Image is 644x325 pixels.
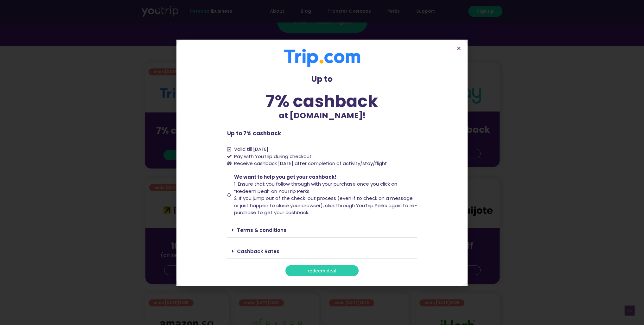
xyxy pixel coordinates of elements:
[234,174,336,180] span: We want to help you get your cashback!
[233,153,312,160] span: Pay with YouTrip during checkout
[285,265,359,276] a: redeem deal
[227,73,417,85] p: Up to
[227,244,417,259] div: Cashback Rates
[227,93,417,110] div: 7% cashback
[456,46,461,51] a: Close
[227,223,417,238] div: Terms & conditions
[227,130,281,137] b: Up to 7% cashback
[234,181,397,194] span: 1. Ensure that you follow through with your purchase once you click on “Redeem Deal” on YouTrip P...
[308,268,336,273] span: redeem deal
[237,227,286,233] a: Terms & conditions
[234,195,417,216] span: 2. If you jump out of the check-out process (even if to check on a message or just happen to clos...
[237,248,279,255] a: Cashback Rates
[234,160,387,167] span: Receive cashback [DATE] after completion of activity/stay/flight
[234,146,268,152] span: Valid till [DATE]
[227,110,417,122] p: at [DOMAIN_NAME]!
